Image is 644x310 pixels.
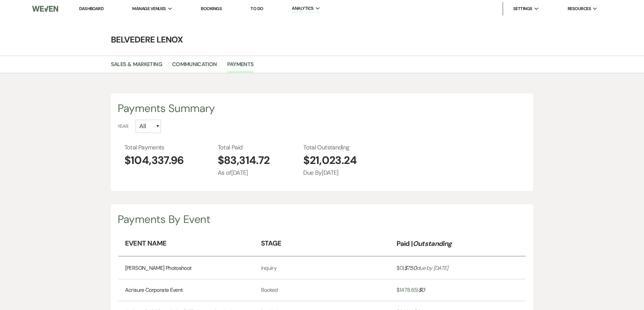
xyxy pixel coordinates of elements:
a: $0|$750due by [DATE] [397,264,448,272]
span: Total Paid [218,143,270,152]
span: Analytics [292,5,313,12]
p: Paid | [397,238,452,249]
span: $ 0 [397,264,403,272]
th: Stage [254,231,390,257]
span: Total Outstanding [303,143,357,152]
span: Year: [118,123,129,130]
span: Due By [DATE] [303,168,357,177]
th: Event Name [118,231,254,257]
a: To Do [251,6,263,11]
a: Sales & Marketing [111,60,162,73]
span: $104,337.96 [124,152,184,168]
a: Payments [227,60,254,73]
a: $1478.65|$0 [397,286,425,294]
span: $ 750 [404,264,416,272]
span: $ 1478.65 [397,286,417,293]
a: Communication [172,60,217,73]
span: Manage Venues [132,5,166,12]
img: Weven Logo [32,2,58,16]
div: Payments Summary [118,100,527,116]
h4: Belvedere Lenox [79,34,566,46]
span: Total Payments [124,143,184,152]
a: Dashboard [79,6,103,11]
em: Outstanding [413,239,452,248]
span: As of [DATE] [218,168,270,177]
i: due by [DATE] [404,264,448,272]
td: Inquiry [254,257,390,279]
span: Resources [568,5,591,12]
td: Booked [254,279,390,301]
a: Bookings [201,6,222,11]
span: $ 0 [419,286,425,293]
div: Payments By Event [118,211,527,227]
span: $83,314.72 [218,152,270,168]
a: [PERSON_NAME] Photoshoot [125,264,192,272]
span: Settings [513,5,532,12]
span: $21,023.24 [303,152,357,168]
a: Acrisure Corporate Event [125,286,183,294]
